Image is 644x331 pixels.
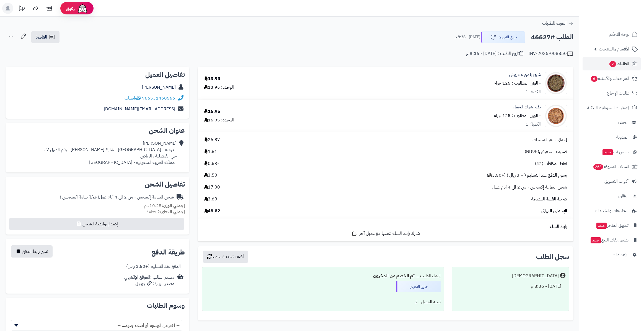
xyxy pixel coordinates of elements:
[618,119,629,126] span: العملاء
[606,8,639,20] img: logo-2.png
[590,75,629,82] span: المراجعات والأسئلة
[142,95,175,101] a: 966531460566
[203,251,248,263] button: أضف تحديث جديد
[10,71,185,78] h2: تفاصيل العميل
[583,28,641,41] a: لوحة التحكم
[536,253,569,260] h3: سجل الطلب
[616,133,629,141] span: المدونة
[583,131,641,144] a: المدونة
[583,145,641,159] a: وآتس آبجديد
[583,160,641,173] a: السلات المتروكة263
[583,116,641,129] a: العملاء
[583,101,641,114] a: إشعارات التحويلات البنكية
[583,175,641,188] a: أدوات التسويق
[541,208,567,214] span: الإجمالي النهائي
[142,84,176,91] a: [PERSON_NAME]
[595,207,629,215] span: التطبيقات والخدمات
[9,218,184,230] button: إصدار بوليصة الشحن
[204,149,219,155] span: -1.61
[204,196,217,202] span: 3.69
[373,273,415,279] b: تم الخصم من المخزون
[204,161,219,167] span: -0.63
[204,208,220,214] span: 48.82
[44,140,177,165] div: [PERSON_NAME] الدرعية - [GEOGRAPHIC_DATA] - شارع [PERSON_NAME] - رقم المنزل ١٧، حي الفيصلية ، الر...
[204,117,234,123] div: الوحدة: 16.95
[204,184,220,190] span: 17.00
[545,105,567,127] img: 1738073822-Milk%20Thistle%20Seeds-90x90.jpg
[11,320,182,331] span: -- اختر من الوسوم أو أضف جديد... --
[583,189,641,203] a: التقارير
[204,137,220,143] span: 26.87
[200,223,571,230] div: رابط السلة
[125,95,141,101] a: واتساب
[359,230,420,237] span: شارك رابط السلة نفسها مع عميل آخر
[60,194,174,200] div: شحن اليمامة إكسبرس - من 2 الى 4 أيام عمل
[609,30,629,38] span: لوحة التحكم
[481,31,525,43] button: جاري التجهيز
[351,230,420,237] a: شارك رابط السلة نفسها مع عميل آخر
[531,196,567,202] span: ضريبة القيمة المضافة
[542,20,567,27] span: العودة للطلبات
[493,112,541,119] small: - الوزن المطلوب : 125 جرام
[124,281,174,287] div: مصدر الزيارة: جوجل
[204,108,220,115] div: 16.95
[609,61,616,67] span: 2
[11,320,182,330] span: -- اختر من الوسوم أو أضف جديد... --
[466,50,523,57] div: تاريخ الطلب : [DATE] - 8:36 م
[525,149,567,155] span: قسيمة التخفيض(ND95)
[147,208,185,215] small: 2 قطعة
[509,72,541,78] a: شيح بلدي مجروش
[587,104,629,112] span: إشعارات التحويلات البنكية
[599,45,629,53] span: الأقسام والمنتجات
[604,177,629,185] span: أدوات التسويق
[609,60,629,68] span: الطلبات
[583,204,641,217] a: التطبيقات والخدمات
[590,236,629,244] span: تطبيق نقاط البيع
[613,251,629,259] span: الإعدادات
[583,57,641,70] a: الطلبات2
[583,233,641,247] a: تطبيق نقاط البيعجديد
[583,86,641,100] a: طلبات الإرجاع
[487,172,567,179] span: رسوم الدفع عند التسليم ( + 3 ريال ) (+3.50 )
[11,245,53,258] button: نسخ رابط الدفع
[77,3,88,14] img: ai-face.png
[160,208,185,215] strong: إجمالي القطع:
[602,148,629,156] span: وآتس آب
[531,32,573,43] h2: الطلب #46627
[31,31,60,43] a: الفاتورة
[36,34,47,40] span: الفاتورة
[206,297,441,307] div: تنبيه العميل : لا
[124,274,174,287] div: مصدر الطلب :الموقع الإلكتروني
[532,137,567,143] span: إجمالي سعر المنتجات
[396,281,441,292] div: جاري التجهيز
[607,89,629,97] span: طلبات الإرجاع
[526,121,541,128] div: الكمية: 1
[513,104,541,110] a: بذور شوك الجمل
[126,263,181,270] div: الدفع عند التسليم (+3.50 ر.س)
[10,302,185,309] h2: وسوم الطلبات
[596,223,607,229] span: جديد
[455,34,480,40] small: [DATE] - 8:36 م
[593,164,604,170] span: 263
[455,281,565,292] div: [DATE] - 8:36 م
[162,202,185,209] strong: إجمالي الوزن:
[144,202,185,209] small: 0.25 كجم
[10,127,185,134] h2: عنوان الشحن
[10,181,185,188] h2: تفاصيل الشحن
[528,50,573,57] div: INV-2025-008850
[593,163,629,170] span: السلات المتروكة
[526,89,541,95] div: الكمية: 1
[204,84,234,91] div: الوحدة: 13.95
[204,76,220,82] div: 13.95
[512,273,559,279] div: [DEMOGRAPHIC_DATA]
[493,80,541,86] small: - الوزن المطلوب : 125 جرام
[151,249,185,256] h2: طريقة الدفع
[60,194,99,200] span: ( شركة يمامة اكسبريس )
[583,248,641,261] a: الإعدادات
[602,149,613,155] span: جديد
[535,161,567,167] span: نقاط المكافآت (42)
[66,5,75,12] span: رفيق
[542,20,573,27] a: العودة للطلبات
[15,3,29,15] a: تحديثات المنصة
